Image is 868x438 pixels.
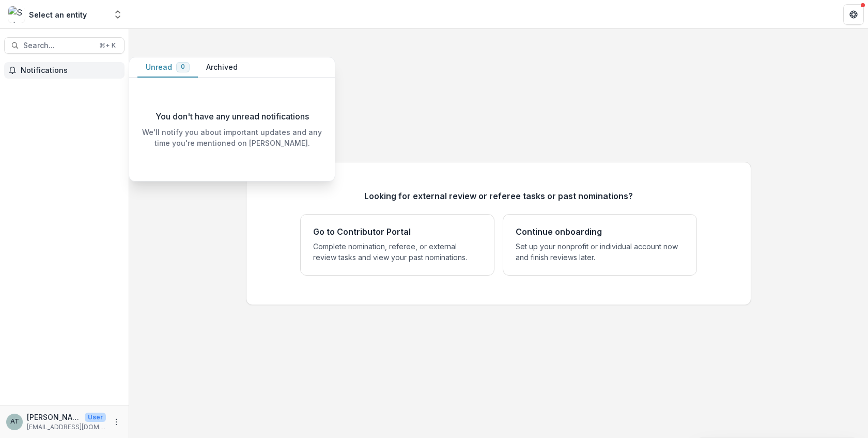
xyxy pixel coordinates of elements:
div: ⌘ + K [97,40,118,51]
button: Search... [4,37,125,54]
button: Notifications [4,62,125,79]
h4: Go to Contributor Portal [313,227,411,237]
div: Ariel Taylor [10,418,19,425]
h4: Continue onboarding [516,227,602,237]
img: Select an entity [8,6,25,23]
span: Search... [23,41,93,50]
button: More [110,416,122,428]
button: Archived [198,57,246,78]
p: User [85,413,106,422]
div: Go to Contributor PortalComplete nomination, referee, or external review tasks and view your past... [300,214,494,276]
p: [EMAIL_ADDRESS][DOMAIN_NAME] [27,422,106,432]
p: You don't have any unread notifications [156,110,309,123]
button: Open entity switcher [111,4,125,25]
p: [PERSON_NAME] [27,412,81,422]
button: Unread [137,57,198,78]
h3: Looking for external review or referee tasks or past nominations? [364,191,633,201]
span: 0 [181,63,185,70]
div: Continue onboardingSet up your nonprofit or individual account now and finish reviews later. [503,214,697,276]
button: Get Help [843,4,864,25]
p: Set up your nonprofit or individual account now and finish reviews later. [516,241,684,263]
p: We'll notify you about important updates and any time you're mentioned on [PERSON_NAME]. [137,127,327,148]
p: Complete nomination, referee, or external review tasks and view your past nominations. [313,241,482,263]
span: Notifications [21,66,120,75]
div: Select an entity [29,9,87,20]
